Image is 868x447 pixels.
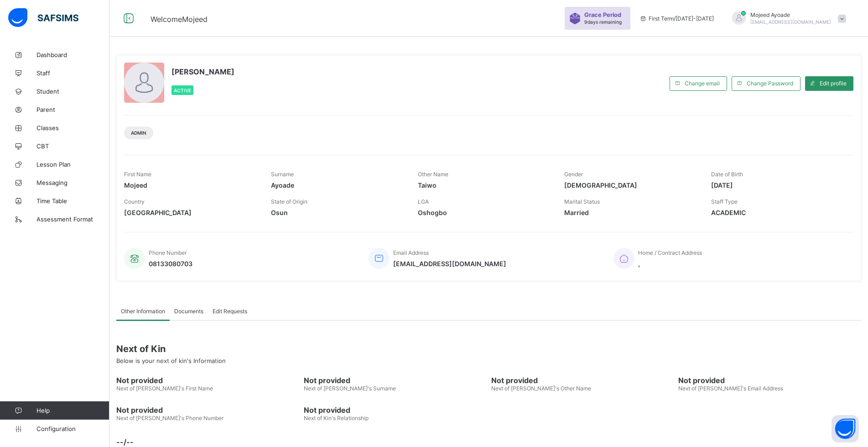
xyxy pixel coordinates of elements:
[36,88,109,95] span: Student
[36,216,109,223] span: Assessment Format
[213,308,247,315] span: Edit Requests
[174,308,203,315] span: Documents
[747,80,793,87] span: Change Password
[711,181,844,189] span: [DATE]
[116,437,861,447] span: --/--
[711,198,738,205] span: Staff Type
[638,260,702,268] span: ,
[418,181,551,189] span: Taiwo
[418,171,448,178] span: Other Name
[271,181,404,189] span: Ayoade
[418,209,551,216] span: Oshogbo
[491,376,674,385] span: Not provided
[304,385,396,392] span: Next of [PERSON_NAME]'s Surname
[116,376,299,385] span: Not provided
[116,405,299,415] span: Not provided
[149,249,187,256] span: Phone Number
[124,171,151,178] span: First Name
[393,260,506,268] span: [EMAIL_ADDRESS][DOMAIN_NAME]
[36,161,109,168] span: Lesson Plan
[116,357,226,364] span: Below is your next of kin's Information
[121,308,165,315] span: Other Information
[36,51,109,58] span: Dashboard
[116,385,213,392] span: Next of [PERSON_NAME]'s First Name
[750,19,831,25] span: [EMAIL_ADDRESS][DOMAIN_NAME]
[36,106,109,113] span: Parent
[36,179,109,186] span: Messaging
[174,88,191,93] span: Active
[491,385,591,392] span: Next of [PERSON_NAME]'s Other Name
[36,69,109,77] span: Staff
[271,171,294,178] span: Surname
[418,198,429,205] span: LGA
[36,425,109,432] span: Configuration
[723,11,851,26] div: MojeedAyoade
[393,249,429,256] span: Email Address
[584,11,621,18] span: Grace Period
[711,209,844,216] span: ACADEMIC
[832,415,859,442] button: Open asap
[304,415,369,421] span: Next of Kin's Relationship
[149,260,192,268] span: 08133080703
[678,376,861,385] span: Not provided
[711,171,743,178] span: Date of Birth
[36,142,109,150] span: CBT
[36,124,109,131] span: Classes
[271,209,404,216] span: Osun
[124,198,145,205] span: Country
[564,171,583,178] span: Gender
[271,198,307,205] span: State of Origin
[304,405,487,415] span: Not provided
[36,407,109,414] span: Help
[304,376,487,385] span: Not provided
[569,13,581,24] img: sticker-purple.71386a28dfed39d6af7621340158ba97.svg
[639,15,714,22] span: session/term information
[820,80,847,87] span: Edit profile
[131,130,146,136] span: Admin
[124,181,257,189] span: Mojeed
[8,8,78,27] img: safsims
[124,209,257,216] span: [GEOGRAPHIC_DATA]
[172,67,234,76] span: [PERSON_NAME]
[584,19,622,25] span: 9 days remaining
[116,343,861,354] span: Next of Kin
[564,198,600,205] span: Marital Status
[36,197,109,205] span: Time Table
[564,209,697,216] span: Married
[116,415,223,421] span: Next of [PERSON_NAME]'s Phone Number
[750,11,831,18] span: Mojeed Ayoade
[685,80,720,87] span: Change email
[564,181,697,189] span: [DEMOGRAPHIC_DATA]
[151,15,208,24] span: Welcome Mojeed
[638,249,702,256] span: Home / Contract Address
[678,385,783,392] span: Next of [PERSON_NAME]'s Email Address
